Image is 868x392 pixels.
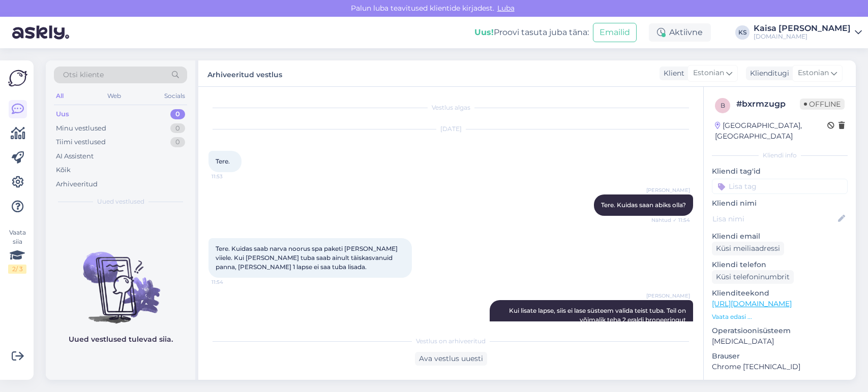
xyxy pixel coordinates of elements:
[721,102,725,109] span: b
[746,68,789,79] div: Klienditugi
[162,89,187,103] div: Socials
[170,109,185,119] div: 0
[735,25,750,40] div: KS
[712,179,848,194] input: Lisa tag
[646,186,690,194] span: [PERSON_NAME]
[56,109,69,119] div: Uus
[208,124,693,134] div: [DATE]
[56,179,98,189] div: Arhiveeritud
[63,70,104,80] span: Otsi kliente
[416,337,486,346] span: Vestlus on arhiveeritud
[798,68,829,79] span: Estonian
[212,278,250,286] span: 11:54
[660,68,684,79] div: Klient
[712,198,848,209] p: Kliendi nimi
[593,23,637,42] button: Emailid
[69,334,173,345] p: Uued vestlused tulevad siia.
[216,245,399,271] span: Tere. Kuidas saab narva noorus spa paketi [PERSON_NAME] viiele. Kui [PERSON_NAME] tuba saab ainul...
[754,32,851,41] div: [DOMAIN_NAME]
[8,265,26,274] div: 2 / 3
[712,299,792,308] a: [URL][DOMAIN_NAME]
[712,166,848,177] p: Kliendi tag'id
[712,325,848,336] p: Operatsioonisüsteem
[207,67,282,80] label: Arhiveeritud vestlus
[216,157,230,165] span: Tere.
[712,213,836,224] input: Lisa nimi
[715,120,827,142] div: [GEOGRAPHIC_DATA], [GEOGRAPHIC_DATA]
[651,216,690,224] span: Nähtud ✓ 11:54
[56,165,71,175] div: Kõik
[97,197,144,206] span: Uued vestlused
[601,201,686,209] span: Tere. Kuidas saan abiks olla?
[693,68,724,79] span: Estonian
[105,89,123,103] div: Web
[712,351,848,362] p: Brauser
[54,89,66,103] div: All
[56,137,106,147] div: Tiimi vestlused
[494,4,518,13] span: Luba
[712,362,848,372] p: Chrome [TECHNICAL_ID]
[649,23,711,42] div: Aktiivne
[208,103,693,112] div: Vestlus algas
[712,336,848,347] p: [MEDICAL_DATA]
[474,26,589,39] div: Proovi tasuta juba täna:
[712,288,848,299] p: Klienditeekond
[712,312,848,321] p: Vaata edasi ...
[212,173,250,180] span: 11:53
[712,151,848,160] div: Kliendi info
[736,98,800,110] div: # bxrmzugp
[8,69,27,88] img: Askly Logo
[474,27,494,37] b: Uus!
[8,228,26,274] div: Vaata siia
[712,231,848,242] p: Kliendi email
[170,123,185,134] div: 0
[170,137,185,147] div: 0
[800,99,845,110] span: Offline
[712,242,784,255] div: Küsi meiliaadressi
[509,307,687,323] span: Kui lisate lapse, siis ei lase süsteem valida teist tuba. Teil on võimalik teha 2 eraldi broneeri...
[646,292,690,300] span: [PERSON_NAME]
[415,352,487,366] div: Ava vestlus uuesti
[56,151,94,161] div: AI Assistent
[754,24,851,32] div: Kaisa [PERSON_NAME]
[712,270,794,284] div: Küsi telefoninumbrit
[46,234,195,325] img: No chats
[56,123,106,134] div: Minu vestlused
[712,259,848,270] p: Kliendi telefon
[754,24,862,41] a: Kaisa [PERSON_NAME][DOMAIN_NAME]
